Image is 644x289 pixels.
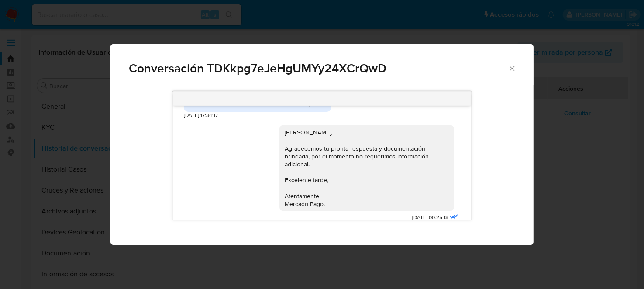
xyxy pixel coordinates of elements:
span: [DATE] 00:25:18 [412,214,448,221]
div: Comunicación [110,44,534,245]
div: Si necesita algo más favor de informármelo gracias [189,100,326,108]
button: Cerrar [508,64,516,72]
span: [DATE] 17:34:17 [184,112,218,119]
span: Conversación TDKkpg7eJeHgUMYy24XCrQwD [129,62,508,75]
div: [PERSON_NAME], Agradecemos tu pronta respuesta y documentación brindada, por el momento no requer... [285,128,449,208]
